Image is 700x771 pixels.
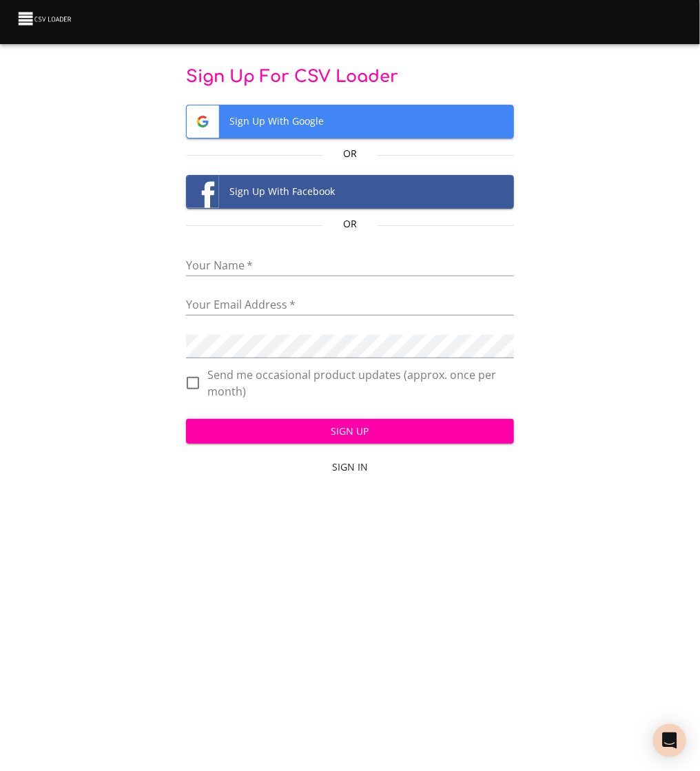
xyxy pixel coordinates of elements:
p: Or [322,217,377,231]
a: Sign In [186,455,514,480]
button: Google logoSign Up With Google [186,105,514,138]
span: Sign Up With Facebook [187,176,513,208]
p: Or [322,147,377,161]
span: Sign Up With Google [187,105,513,138]
img: Facebook logo [187,176,219,208]
span: Sign Up [197,423,503,440]
span: Sign In [192,459,508,476]
span: Send me occasional product updates (approx. once per month) [207,367,503,400]
img: CSV Loader [17,9,74,28]
p: Sign Up For CSV Loader [186,66,514,88]
button: Facebook logoSign Up With Facebook [186,175,514,209]
img: Google logo [187,105,219,138]
button: Sign Up [186,419,514,444]
div: Open Intercom Messenger [653,724,686,757]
